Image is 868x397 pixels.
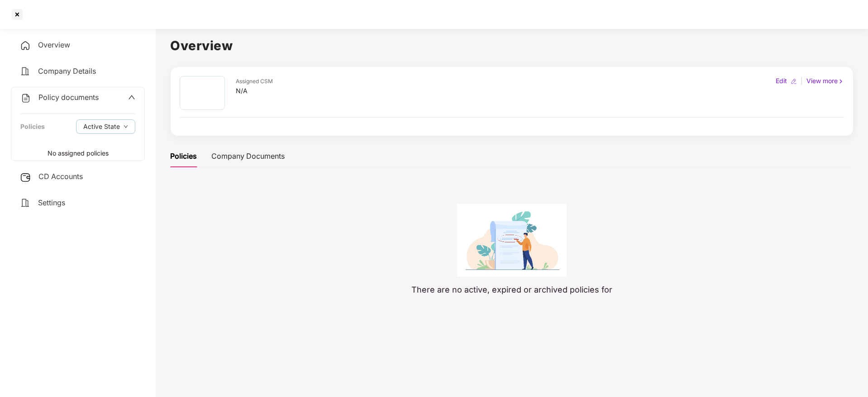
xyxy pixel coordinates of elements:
img: 385ec0f409548bf57bb32aae4bde376a.png [457,204,567,277]
p: There are no active, expired or archived policies for [170,284,854,296]
p: No assigned policies [11,148,144,158]
div: N/A [236,86,273,96]
h1: Overview [170,36,854,56]
img: svg+xml;base64,PHN2ZyB4bWxucz0iaHR0cDovL3d3dy53My5vcmcvMjAwMC9zdmciIHdpZHRoPSIyNCIgaGVpZ2h0PSIyNC... [20,66,31,77]
span: Policy documents [38,93,99,102]
div: Assigned CSM [236,77,273,86]
span: Company Details [38,66,96,76]
span: down [124,124,128,129]
span: Active State [83,122,120,132]
img: svg+xml;base64,PHN2ZyB4bWxucz0iaHR0cDovL3d3dy53My5vcmcvMjAwMC9zdmciIHdpZHRoPSIyNCIgaGVpZ2h0PSIyNC... [20,198,31,208]
div: Policies [20,122,45,132]
div: View more [805,76,846,86]
div: Company Documents [211,151,285,162]
span: Overview [38,40,70,49]
button: Active Statedown [76,119,135,134]
span: CD Accounts [38,172,83,181]
span: up [128,94,135,101]
img: svg+xml;base64,PHN2ZyB4bWxucz0iaHR0cDovL3d3dy53My5vcmcvMjAwMC9zdmciIHdpZHRoPSIyNCIgaGVpZ2h0PSIyNC... [20,40,31,51]
div: Policies [170,151,197,162]
img: svg+xml;base64,PHN2ZyB4bWxucz0iaHR0cDovL3d3dy53My5vcmcvMjAwMC9zdmciIHdpZHRoPSIyNCIgaGVpZ2h0PSIyNC... [20,93,31,104]
img: rightIcon [838,78,844,85]
div: | [799,76,805,86]
span: Settings [38,198,65,207]
div: Edit [774,76,789,86]
img: editIcon [791,78,797,85]
img: svg+xml;base64,PHN2ZyB3aWR0aD0iMjUiIGhlaWdodD0iMjQiIHZpZXdCb3g9IjAgMCAyNSAyNCIgZmlsbD0ibm9uZSIgeG... [20,172,31,183]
